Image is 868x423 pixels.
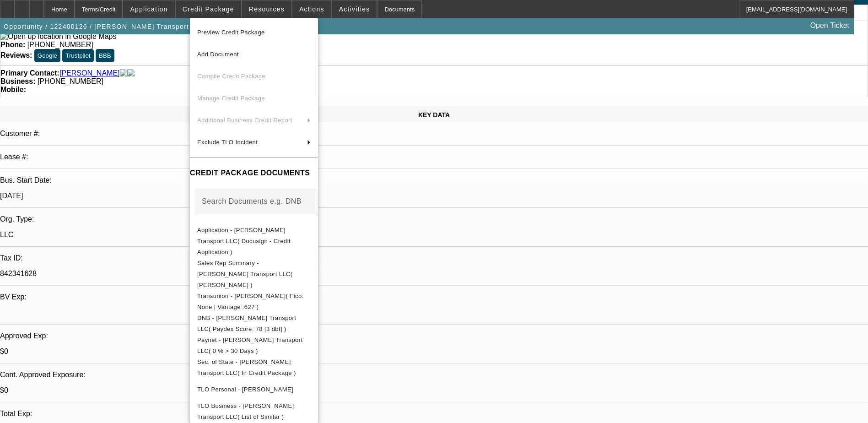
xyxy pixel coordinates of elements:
[190,335,318,357] button: Paynet - Sir B Transport LLC( 0 % > 30 Days )
[190,168,318,179] h4: CREDIT PACKAGE DOCUMENTS
[197,293,304,310] span: Transunion - [PERSON_NAME]( Fico: None | Vantage :627 )
[197,29,265,36] span: Preview Credit Package
[197,139,258,146] span: Exclude TLO Incident
[190,357,318,379] button: Sec. of State - Sir B Transport LLC( In Credit Package )
[197,315,296,332] span: DNB - [PERSON_NAME] Transport LLC( Paydex Score: 78 [3 dbt] )
[197,358,296,376] span: Sec. of State - [PERSON_NAME] Transport LLC( In Credit Package )
[190,379,318,401] button: TLO Personal - Josephs, Raina
[197,260,293,288] span: Sales Rep Summary - [PERSON_NAME] Transport LLC( [PERSON_NAME] )
[197,227,291,255] span: Application - [PERSON_NAME] Transport LLC( Docusign - Credit Application )
[202,197,302,205] mat-label: Search Documents e.g. DNB
[190,313,318,335] button: DNB - Sir B Transport LLC( Paydex Score: 78 [3 dbt] )
[190,291,318,313] button: Transunion - Josephs, Raina( Fico: None | Vantage :627 )
[197,51,239,58] span: Add Document
[190,258,318,291] button: Sales Rep Summary - Sir B Transport LLC( Leach, Ethan )
[197,402,294,420] span: TLO Business - [PERSON_NAME] Transport LLC( List of Similar )
[190,225,318,258] button: Application - Sir B Transport LLC( Docusign - Credit Application )
[197,336,302,354] span: Paynet - [PERSON_NAME] Transport LLC( 0 % > 30 Days )
[197,386,293,393] span: TLO Personal - [PERSON_NAME]
[190,401,318,423] button: TLO Business - Sir B Transport LLC( List of Similar )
